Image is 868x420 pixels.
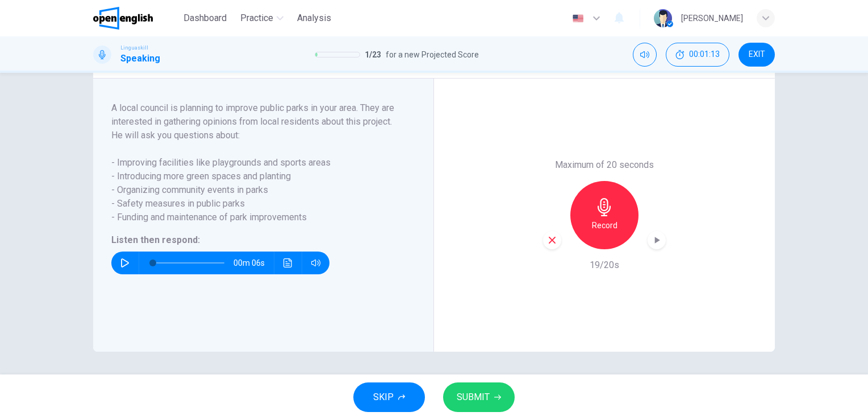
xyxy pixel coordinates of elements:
[111,170,402,183] span: - Introducing more green spaces and planting
[279,252,297,274] button: Click to see the audio transcription
[590,258,619,272] h6: 19/20s
[373,389,394,405] span: SKIP
[555,158,654,172] h6: Maximum of 20 seconds
[293,8,336,28] button: Analysis
[666,43,729,67] button: 00:01:13
[689,50,720,59] span: 00:01:13
[571,14,585,23] img: en
[570,181,639,249] button: Record
[179,8,231,28] button: Dashboard
[592,219,617,232] h6: Record
[443,382,515,412] button: SUBMIT
[240,11,273,25] span: Practice
[457,389,490,405] span: SUBMIT
[183,11,227,25] span: Dashboard
[111,156,402,170] span: - Improving facilities like playgrounds and sports areas
[633,43,657,67] div: Mute
[666,43,729,67] div: Hide
[111,233,402,247] h6: Listen then respond:
[120,52,160,65] h1: Speaking
[738,43,775,67] button: EXIT
[93,7,179,30] a: OpenEnglish logo
[353,382,425,412] button: SKIP
[120,44,148,52] span: Linguaskill
[111,211,402,224] span: - Funding and maintenance of park improvements
[365,48,381,61] span: 1 / 23
[111,183,402,197] span: - Organizing community events in parks
[111,197,402,211] span: - Safety measures in public parks
[93,7,153,30] img: OpenEnglish logo
[111,101,402,129] span: A local council is planning to improve public parks in your area. They are interested in gatherin...
[233,252,274,274] span: 00m 06s
[386,48,479,61] span: for a new Projected Score
[297,11,331,25] span: Analysis
[111,129,402,142] span: He will ask you questions about:
[749,50,765,59] span: EXIT
[236,8,288,28] button: Practice
[681,11,743,25] div: [PERSON_NAME]
[654,9,672,27] img: Profile picture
